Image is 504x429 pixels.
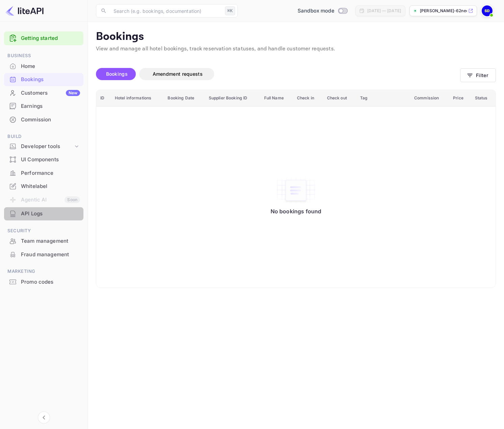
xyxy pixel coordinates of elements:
span: Build [4,133,83,140]
th: Supplier Booking ID [205,90,260,106]
div: Promo codes [4,276,83,289]
div: Fraud management [4,248,83,261]
div: Commission [21,116,80,124]
div: Team management [4,235,83,248]
img: LiteAPI logo [5,5,44,16]
div: Bookings [21,76,80,84]
table: booking table [96,90,496,288]
div: Performance [4,167,83,180]
div: Bookings [4,73,83,86]
p: [PERSON_NAME]-62neq.n... [420,8,467,14]
button: Filter [460,68,496,82]
th: Commission [410,90,449,106]
a: Whitelabel [4,180,83,192]
a: CustomersNew [4,87,83,99]
span: Security [4,227,83,235]
a: Commission [4,113,83,126]
img: Stephen Doobal [482,5,493,16]
th: Hotel informations [111,90,164,106]
button: Collapse navigation [38,411,50,424]
a: Team management [4,235,83,247]
span: Amendment requests [153,71,203,77]
div: Switch to Production mode [295,7,350,15]
div: API Logs [21,210,80,218]
p: Bookings [96,30,496,44]
th: Status [471,90,496,106]
a: Bookings [4,73,83,86]
div: Home [4,60,83,73]
th: Booking Date [163,90,204,106]
div: New [66,90,80,96]
a: Promo codes [4,276,83,288]
div: Commission [4,113,83,126]
th: ID [96,90,111,106]
th: Check in [293,90,323,106]
p: View and manage all hotel bookings, track reservation statuses, and handle customer requests. [96,45,496,53]
div: Fraud management [21,251,80,259]
span: Bookings [106,71,128,77]
p: No bookings found [271,208,322,215]
img: No bookings found [276,176,316,205]
span: Marketing [4,268,83,275]
th: Price [449,90,471,106]
div: ⌘K [225,6,235,15]
div: Whitelabel [4,180,83,193]
div: UI Components [4,153,83,166]
input: Search (e.g. bookings, documentation) [109,4,222,18]
th: Full Name [260,90,293,106]
span: Sandbox mode [298,7,334,15]
div: Whitelabel [21,183,80,190]
div: Home [21,63,80,70]
span: Business [4,52,83,59]
div: Performance [21,169,80,177]
a: Performance [4,167,83,179]
a: Getting started [21,34,80,42]
a: Home [4,60,83,72]
th: Tag [356,90,410,106]
div: API Logs [4,207,83,220]
div: [DATE] — [DATE] [367,8,401,14]
div: Customers [21,89,80,97]
div: Getting started [4,31,83,45]
div: Developer tools [21,143,73,150]
div: CustomersNew [4,87,83,100]
a: UI Components [4,153,83,166]
a: Earnings [4,100,83,112]
th: Check out [323,90,356,106]
a: API Logs [4,207,83,220]
a: Fraud management [4,248,83,261]
div: Developer tools [4,141,83,152]
div: Team management [21,237,80,245]
div: Earnings [21,102,80,110]
div: Promo codes [21,278,80,286]
div: UI Components [21,156,80,164]
div: account-settings tabs [96,68,460,80]
div: Earnings [4,100,83,113]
